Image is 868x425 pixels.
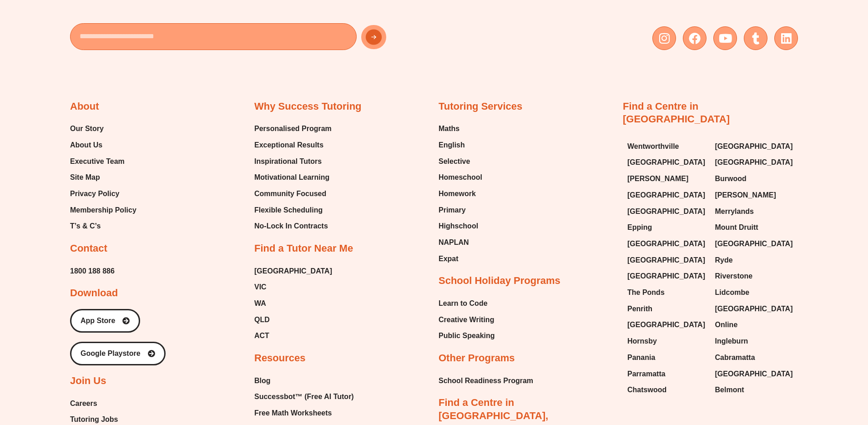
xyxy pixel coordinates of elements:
[439,138,465,152] span: English
[70,155,125,168] span: Executive Team
[439,138,482,152] a: English
[715,140,794,153] a: [GEOGRAPHIC_DATA]
[439,219,482,233] a: Highschool
[715,188,794,202] a: [PERSON_NAME]
[627,188,706,202] a: [GEOGRAPHIC_DATA]
[627,383,666,397] span: Chatswood
[627,318,705,332] span: [GEOGRAPHIC_DATA]
[439,219,478,233] span: Highschool
[70,155,136,168] a: Executive Team
[715,188,776,202] span: [PERSON_NAME]
[715,205,794,218] a: Merrylands
[254,155,332,168] a: Inspirational Tutors
[715,237,794,251] a: [GEOGRAPHIC_DATA]
[627,221,652,234] span: Epping
[70,219,136,233] a: T’s & C’s
[70,23,429,55] form: New Form
[715,269,753,283] span: Riverstone
[715,269,794,283] a: Riverstone
[627,140,679,153] span: Wentworthville
[81,317,115,324] span: App Store
[627,367,706,381] a: Parramatta
[439,100,522,113] h2: Tutoring Services
[254,219,332,233] a: No-Lock In Contracts
[70,122,136,136] a: Our Story
[715,253,733,267] span: Ryde
[627,156,706,169] a: [GEOGRAPHIC_DATA]
[254,374,363,388] a: Blog
[627,318,706,332] a: [GEOGRAPHIC_DATA]
[439,274,560,288] h2: School Holiday Programs
[627,334,657,348] span: Hornsby
[254,390,354,404] span: Successbot™ (Free AI Tutor)
[254,138,323,152] span: Exceptional Results
[254,264,332,278] a: [GEOGRAPHIC_DATA]
[715,302,794,316] a: [GEOGRAPHIC_DATA]
[254,313,270,327] span: QLD
[439,313,494,327] span: Creative Writing
[715,172,747,186] span: Burwood
[254,352,306,365] h2: Resources
[439,203,466,217] span: Primary
[439,187,482,201] a: Homework
[70,374,106,388] h2: Join Us
[627,237,706,251] a: [GEOGRAPHIC_DATA]
[715,318,794,332] a: Online
[439,187,476,201] span: Homework
[70,397,97,410] span: Careers
[439,236,482,249] a: NAPLAN
[715,237,793,251] span: [GEOGRAPHIC_DATA]
[627,302,652,316] span: Penrith
[70,342,166,365] a: Google Playstore
[627,140,706,153] a: Wentworthville
[627,302,706,316] a: Penrith
[439,122,459,136] span: Maths
[715,172,794,186] a: Burwood
[254,390,363,404] a: Successbot™ (Free AI Tutor)
[627,286,665,299] span: The Ponds
[254,242,353,255] h2: Find a Tutor Near Me
[627,205,705,218] span: [GEOGRAPHIC_DATA]
[254,406,332,420] span: Free Math Worksheets
[254,171,329,184] span: Motivational Learning
[70,122,104,136] span: Our Story
[439,329,495,343] span: Public Speaking
[254,329,269,343] span: ACT
[439,297,495,310] a: Learn to Code
[439,203,482,217] a: Primary
[627,383,706,397] a: Chatswood
[439,252,459,266] span: Expat
[70,264,115,278] a: 1800 188 886
[439,374,533,388] a: School Readiness Program
[627,351,706,364] a: Panania
[254,171,332,184] a: Motivational Learning
[254,122,332,136] span: Personalised Program
[70,187,136,201] a: Privacy Policy
[254,155,322,168] span: Inspirational Tutors
[70,171,100,184] span: Site Map
[627,269,705,283] span: [GEOGRAPHIC_DATA]
[715,205,754,218] span: Merrylands
[254,329,332,343] a: ACT
[439,155,482,168] a: Selective
[715,253,794,267] a: Ryde
[439,236,469,249] span: NAPLAN
[715,286,794,299] a: Lidcombe
[70,171,136,184] a: Site Map
[439,171,482,184] span: Homeschool
[627,334,706,348] a: Hornsby
[715,318,738,332] span: Online
[627,253,705,267] span: [GEOGRAPHIC_DATA]
[81,350,141,357] span: Google Playstore
[70,138,136,152] a: About Us
[254,187,326,201] span: Community Focused
[627,351,655,364] span: Panania
[70,203,136,217] a: Membership Policy
[254,297,332,310] a: WA
[712,322,868,425] div: Chat Widget
[254,406,363,420] a: Free Math Worksheets
[715,221,794,234] a: Mount Druitt
[627,188,705,202] span: [GEOGRAPHIC_DATA]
